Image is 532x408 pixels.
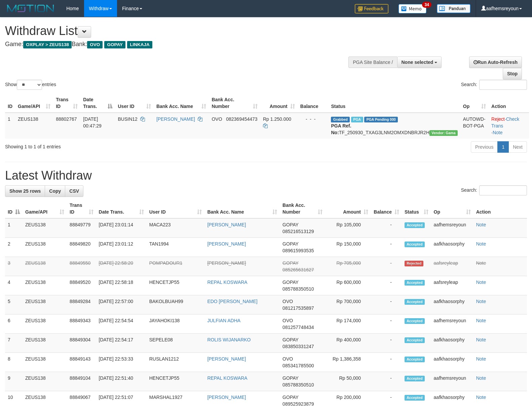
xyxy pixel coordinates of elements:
[471,141,498,153] a: Previous
[96,353,147,372] td: [DATE] 22:53:33
[23,314,67,334] td: ZEUS138
[282,375,298,381] span: GOPAY
[476,337,486,342] a: Note
[476,375,486,381] a: Note
[489,113,529,139] td: · ·
[207,337,251,342] a: ROLIS WIJANARKO
[282,325,314,330] span: Copy 081257748434 to clipboard
[5,94,15,113] th: ID
[351,117,363,122] span: Marked by aafsreyleap
[5,314,23,334] td: 6
[5,199,23,218] th: ID: activate to sort column descending
[5,24,348,38] h1: Withdraw List
[461,185,527,195] label: Search:
[325,257,371,276] td: Rp 705,000
[5,185,45,197] a: Show 25 rows
[397,57,442,68] button: None selected
[476,260,486,266] a: Note
[405,242,425,247] span: Accepted
[476,318,486,323] a: Note
[207,222,246,227] a: [PERSON_NAME]
[96,276,147,295] td: [DATE] 22:58:18
[23,238,67,257] td: ZEUS138
[49,188,61,194] span: Copy
[96,257,147,276] td: [DATE] 22:58:20
[282,229,314,234] span: Copy 085216513129 to clipboard
[325,218,371,238] td: Rp 105,000
[476,395,486,400] a: Note
[371,372,402,391] td: -
[147,257,205,276] td: POMPADOUR1
[298,94,329,113] th: Balance
[80,94,115,113] th: Date Trans.: activate to sort column descending
[476,280,486,285] a: Note
[371,276,402,295] td: -
[325,334,371,353] td: Rp 400,000
[348,57,397,68] div: PGA Site Balance /
[355,4,388,13] img: Feedback.jpg
[154,94,209,113] th: Bank Acc. Name: activate to sort column ascending
[5,218,23,238] td: 1
[402,199,431,218] th: Status: activate to sort column ascending
[65,185,83,197] a: CSV
[67,314,96,334] td: 88849343
[118,116,137,122] span: BUSIN12
[23,295,67,314] td: ZEUS138
[83,116,102,128] span: [DATE] 00:47:29
[282,356,293,362] span: OVO
[431,257,473,276] td: aafsreyleap
[431,334,473,353] td: aafkhaosorphy
[479,80,527,90] input: Search:
[5,295,23,314] td: 5
[23,257,67,276] td: ZEUS138
[96,295,147,314] td: [DATE] 22:57:00
[325,295,371,314] td: Rp 700,000
[147,276,205,295] td: HENCETJP55
[325,276,371,295] td: Rp 600,000
[282,305,314,311] span: Copy 081217535897 to clipboard
[491,116,519,128] a: Check Trans
[461,80,527,90] label: Search:
[5,3,56,13] img: MOTION_logo.png
[371,257,402,276] td: -
[67,353,96,372] td: 88849143
[282,344,314,349] span: Copy 083850331247 to clipboard
[207,395,246,400] a: [PERSON_NAME]
[431,276,473,295] td: aafsreyleap
[422,2,431,8] span: 34
[147,218,205,238] td: MACA223
[67,199,96,218] th: Trans ID: activate to sort column ascending
[282,222,298,227] span: GOPAY
[371,238,402,257] td: -
[96,238,147,257] td: [DATE] 23:01:12
[280,199,325,218] th: Bank Acc. Number: activate to sort column ascending
[204,199,280,218] th: Bank Acc. Name: activate to sort column ascending
[23,218,67,238] td: ZEUS138
[5,238,23,257] td: 2
[476,299,486,304] a: Note
[371,199,402,218] th: Balance: activate to sort column ascending
[405,376,425,381] span: Accepted
[331,117,350,122] span: Grabbed
[207,280,247,285] a: REPAL KOSWARA
[476,241,486,247] a: Note
[147,314,205,334] td: JAYAHOKI138
[473,199,527,218] th: Action
[23,372,67,391] td: ZEUS138
[5,276,23,295] td: 4
[460,94,489,113] th: Op: activate to sort column ascending
[503,68,522,79] a: Stop
[405,337,425,343] span: Accepted
[67,372,96,391] td: 88849104
[282,286,314,292] span: Copy 085788350510 to clipboard
[405,299,425,305] span: Accepted
[5,141,217,150] div: Showing 1 to 1 of 1 entries
[147,199,205,218] th: User ID: activate to sort column ascending
[67,276,96,295] td: 88849520
[5,113,15,139] td: 1
[429,130,458,136] span: Vendor URL: https://trx31.1velocity.biz
[5,257,23,276] td: 3
[67,295,96,314] td: 88849284
[5,353,23,372] td: 8
[96,334,147,353] td: [DATE] 22:54:17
